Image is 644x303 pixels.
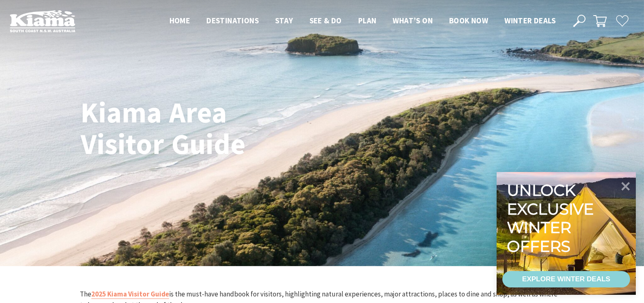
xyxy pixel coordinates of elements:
[91,289,169,299] a: 2025 Kiama Visitor Guide
[275,16,293,25] span: Stay
[358,16,377,25] span: Plan
[81,97,312,160] h1: Kiama Area Visitor Guide
[10,10,75,32] img: Kiama Logo
[169,16,190,25] span: Home
[310,16,342,25] span: See & Do
[161,14,564,28] nav: Main Menu
[393,16,433,25] span: What’s On
[504,16,556,25] span: Winter Deals
[522,271,610,287] div: EXPLORE WINTER DEALS
[449,16,488,25] span: Book now
[502,271,630,287] a: EXPLORE WINTER DEALS
[206,16,259,25] span: Destinations
[507,181,597,256] div: Unlock exclusive winter offers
